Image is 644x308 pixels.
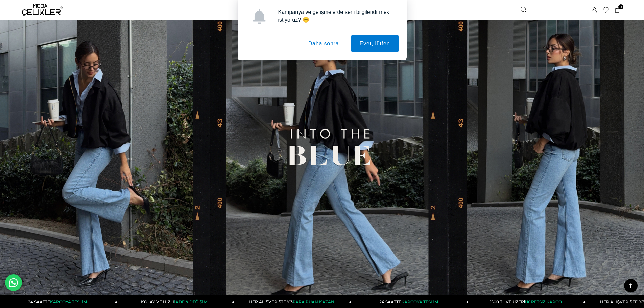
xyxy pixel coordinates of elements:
span: İADE & DEĞİŞİM! [174,299,208,304]
a: 1500 TL VE ÜZERİÜCRETSİZ KARGO [469,295,586,308]
span: PARA PUAN KAZAN [293,299,334,304]
a: 24 SAATTEKARGOYA TESLİM [352,295,469,308]
a: KOLAY VE HIZLIİADE & DEĞİŞİM! [117,295,234,308]
span: ÜCRETSİZ KARGO [525,299,562,304]
button: Evet, lütfen [351,35,399,52]
button: Daha sonra [300,35,348,52]
span: KARGOYA TESLİM [401,299,438,304]
a: 24 SAATTEKARGOYA TESLİM [0,295,117,308]
span: KARGOYA TESLİM [50,299,87,304]
div: Kampanya ve gelişmelerde seni bilgilendirmek istiyoruz? 😊 [273,8,399,24]
img: notification icon [252,9,267,24]
a: HER ALIŞVERİŞTE %3PARA PUAN KAZAN [234,295,351,308]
